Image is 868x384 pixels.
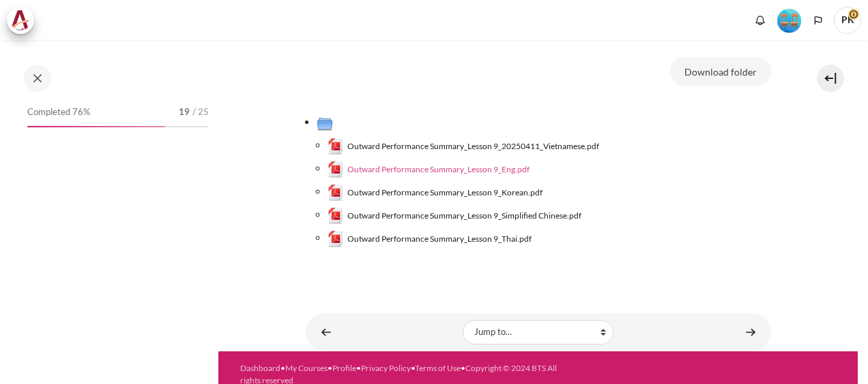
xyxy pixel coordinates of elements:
[347,210,581,222] span: Outward Performance Summary_Lesson 9_Simplified Chinese.pdf
[27,126,165,127] div: 76%
[737,319,764,345] a: Turning Losses into Gains (June's story) ►
[328,231,532,247] a: Outward Performance Summary_Lesson 9_Thai.pdfOutward Performance Summary_Lesson 9_Thai.pdf
[328,185,543,201] a: Outward Performance Summary_Lesson 9_Korean.pdfOutward Performance Summary_Lesson 9_Korean.pdf
[313,319,340,345] a: ◄ Lesson 9 Videos (13 min.)
[240,363,280,373] a: Dashboard
[328,138,344,155] img: Outward Performance Summary_Lesson 9_20250411_Vietnamese.pdf
[777,9,801,33] img: Level #4
[834,7,861,34] a: User menu
[347,140,599,153] span: Outward Performance Summary_Lesson 9_20250411_Vietnamese.pdf
[834,7,861,34] span: PK
[670,57,771,86] button: Download folder
[328,208,582,224] a: Outward Performance Summary_Lesson 9_Simplified Chinese.pdfOutward Performance Summary_Lesson 9_S...
[332,363,356,373] a: Profile
[192,106,209,119] span: / 25
[347,187,542,199] span: Outward Performance Summary_Lesson 9_Korean.pdf
[328,161,530,178] a: Outward Performance Summary_Lesson 9_Eng.pdfOutward Performance Summary_Lesson 9_Eng.pdf
[7,7,41,34] a: Architeck Architeck
[415,363,461,373] a: Terms of Use
[328,161,344,178] img: Outward Performance Summary_Lesson 9_Eng.pdf
[347,233,532,245] span: Outward Performance Summary_Lesson 9_Thai.pdf
[361,363,411,373] a: Privacy Policy
[328,231,344,247] img: Outward Performance Summary_Lesson 9_Thai.pdf
[179,106,190,119] span: 19
[777,7,801,33] div: Level #4
[328,208,344,224] img: Outward Performance Summary_Lesson 9_Simplified Chinese.pdf
[11,10,30,31] img: Architeck
[328,138,600,155] a: Outward Performance Summary_Lesson 9_20250411_Vietnamese.pdfOutward Performance Summary_Lesson 9_...
[27,106,90,119] span: Completed 76%
[306,4,408,106] img: esr
[808,10,828,31] button: Languages
[285,363,328,373] a: My Courses
[347,163,530,176] span: Outward Performance Summary_Lesson 9_Eng.pdf
[772,7,807,33] a: Level #4
[750,10,770,31] div: Show notification window with no new notifications
[328,185,344,201] img: Outward Performance Summary_Lesson 9_Korean.pdf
